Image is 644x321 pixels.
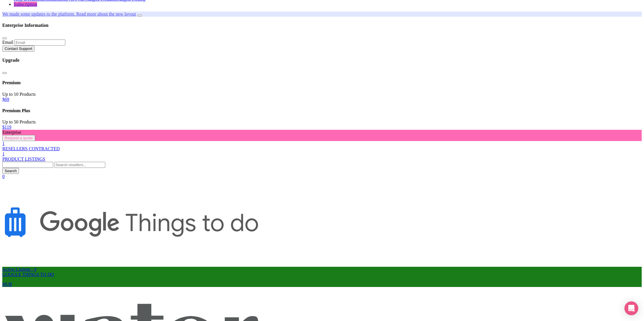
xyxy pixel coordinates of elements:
input: Search resellers... [54,162,105,168]
div: 1 [2,151,386,157]
a: 0 Active Listings : 0 GOOGLE THINGS TO DO HUB [2,174,642,287]
p: HUB [2,282,642,287]
a: $69 [2,97,9,102]
span: Request a quote [5,136,33,140]
button: Search [2,168,19,174]
a: 1 PRODUCT LISTINGS [2,151,386,162]
label: Email [2,40,13,45]
div: Up to 50 Products [2,119,642,125]
div: PRODUCT LISTINGS [2,157,386,162]
h4: Enterprise Information [2,23,642,28]
input: Email [14,40,65,46]
div: RESELLERS CONTRACTED [2,146,386,151]
span: GOOGLE THINGS TO DO [2,272,54,277]
div: Open Intercom Messenger [624,301,638,315]
div: 1 [2,141,386,146]
a: We made some updates to the platform. Read more about the new layout [2,12,136,16]
h4: Premium Plus [2,108,642,113]
button: Close [2,37,7,39]
button: Request a quote [2,135,35,141]
img: kvarzr6begmig94msh6q.svg [2,179,261,266]
div: Active Listings : 0 [2,267,642,272]
div: 0 [2,174,642,179]
a: Subscription [14,2,37,7]
button: Contact Support [2,46,35,52]
a: $119 [2,125,11,129]
button: Close [2,72,7,74]
div: Enterprise [2,130,642,135]
div: Up to 10 Products [2,92,642,97]
a: 1 RESELLERS CONTRACTED [2,141,386,151]
h4: Upgrade [2,58,642,63]
h4: Premium [2,80,642,85]
button: Close announcement [137,15,142,16]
